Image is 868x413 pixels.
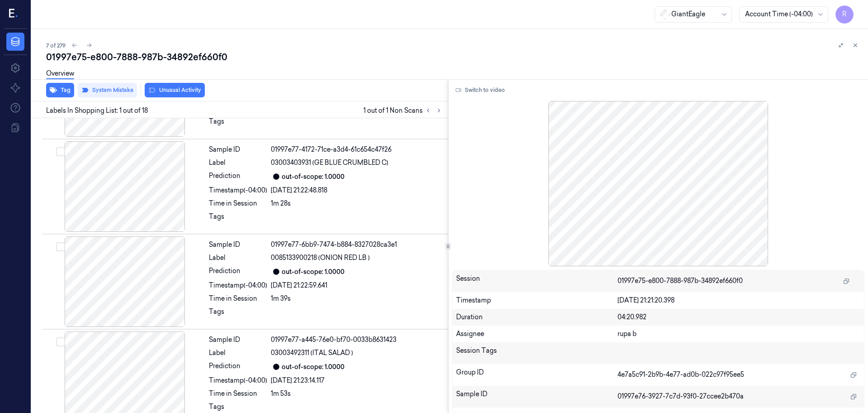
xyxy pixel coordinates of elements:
div: Timestamp [456,296,618,305]
div: 1m 28s [271,199,443,208]
div: Label [209,158,267,168]
span: Labels In Shopping List: 1 out of 18 [46,106,148,115]
button: System Mistake [78,83,137,97]
div: rupa b [618,329,860,339]
div: Timestamp (-04:00) [209,281,267,290]
div: 01997e75-e800-7888-987b-34892ef660f0 [46,51,861,63]
span: 03003403931 (GE BLUE CRUMBLED C) [271,158,388,168]
button: Tag [46,83,74,97]
button: Select row [56,337,65,346]
div: 01997e77-6bb9-7474-b884-8327028ca3e1 [271,240,443,250]
div: Sample ID [209,335,267,345]
span: 4e7a5c91-2b9b-4e77-ad0b-022c97f95ee5 [618,370,744,379]
div: Tags [209,117,267,131]
span: 01997e75-e800-7888-987b-34892ef660f0 [618,276,743,286]
div: 1m 39s [271,294,443,303]
div: Duration [456,312,618,322]
a: Overview [46,69,74,79]
div: Session Tags [456,346,618,360]
div: Group ID [456,368,618,382]
span: 7 of 279 [46,42,66,49]
button: Select row [56,242,65,251]
div: [DATE] 21:22:59.641 [271,281,443,290]
div: Prediction [209,361,267,372]
div: Assignee [456,329,618,339]
button: Select row [56,147,65,156]
div: Prediction [209,171,267,182]
div: 1m 53s [271,389,443,399]
div: [DATE] 21:21:20.398 [618,296,860,305]
span: 0085133900218 (ONION RED LB ) [271,253,370,263]
div: out-of-scope: 1.0000 [282,172,344,182]
div: Label [209,348,267,358]
div: Timestamp (-04:00) [209,376,267,385]
div: Timestamp (-04:00) [209,186,267,195]
div: 04:20.982 [618,312,860,322]
div: Tags [209,212,267,226]
button: R [835,5,854,24]
div: out-of-scope: 1.0000 [282,362,344,372]
div: Session [456,274,618,288]
div: Prediction [209,266,267,277]
button: Switch to video [452,83,509,97]
span: 1 out of 1 Non Scans [363,105,444,116]
div: [DATE] 21:22:48.818 [271,186,443,195]
div: 01997e77-4172-71ce-a3d4-61c654c47f26 [271,145,443,154]
span: 03003492311 (ITAL SALAD ) [271,348,353,358]
div: [DATE] 21:23:14.117 [271,376,443,385]
div: Time in Session [209,199,267,208]
div: Label [209,253,267,263]
div: Sample ID [209,240,267,250]
button: Unusual Activity [145,83,205,97]
div: 01997e77-a445-76e0-bf70-0033b8631423 [271,335,443,345]
div: Time in Session [209,294,267,303]
div: Tags [209,307,267,322]
div: Sample ID [209,145,267,154]
span: 01997e76-3927-7c7d-93f0-27ccee2b470a [618,392,744,401]
div: out-of-scope: 1.0000 [282,267,344,277]
div: Sample ID [456,389,618,404]
div: Time in Session [209,389,267,399]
